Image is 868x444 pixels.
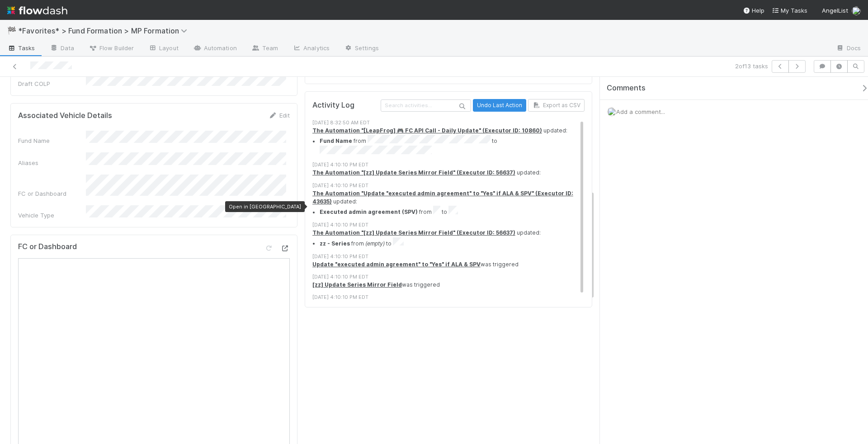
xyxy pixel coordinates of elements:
[312,253,592,260] div: [DATE] 4:10:10 PM EDT
[337,42,386,56] a: Settings
[829,42,868,56] a: Docs
[18,211,86,220] div: Vehicle Type
[772,6,807,15] a: My Tasks
[312,190,573,205] a: The Automation "Update "executed admin agreement" to "Yes" if ALA & SPV" (Executor ID: 43635)
[473,99,526,112] button: Undo Last Action
[607,84,646,93] span: Comments
[312,189,592,217] div: updated:
[528,99,585,112] button: Export as CSV
[7,27,16,34] span: 🏁
[141,42,186,56] a: Layout
[285,42,337,56] a: Analytics
[312,281,592,289] div: was triggered
[42,42,81,56] a: Data
[312,182,592,189] div: [DATE] 4:10:10 PM EDT
[244,42,285,56] a: Team
[7,43,35,52] span: Tasks
[18,158,86,167] div: Aliases
[320,206,592,217] li: from to
[852,6,861,15] img: avatar_892eb56c-5b5a-46db-bf0b-2a9023d0e8f8.png
[320,240,350,247] strong: zz - Series
[312,169,515,176] a: The Automation "[zz] Update Series Mirror Field" (Executor ID: 56637)
[312,229,592,248] div: updated:
[312,261,481,268] a: Update "executed admin agreement" to "Yes" if ALA & SPV
[320,135,592,156] li: from to
[312,221,592,229] div: [DATE] 4:10:10 PM EDT
[616,108,665,115] span: Add a comment...
[772,7,807,14] span: My Tasks
[312,260,592,269] div: was triggered
[312,119,592,127] div: [DATE] 8:32:50 AM EDT
[269,112,290,119] a: Edit
[18,242,77,251] h5: FC or Dashboard
[320,237,592,248] li: from to
[312,101,379,110] h5: Activity Log
[312,229,515,236] a: The Automation "[zz] Update Series Mirror Field" (Executor ID: 56637)
[18,136,86,145] div: Fund Name
[18,189,86,198] div: FC or Dashboard
[607,107,616,116] img: avatar_892eb56c-5b5a-46db-bf0b-2a9023d0e8f8.png
[18,79,86,88] div: Draft COLP
[320,209,418,216] strong: Executed admin agreement (SPV)
[312,161,592,169] div: [DATE] 4:10:10 PM EDT
[312,273,592,281] div: [DATE] 4:10:10 PM EDT
[312,127,542,134] a: The Automation "[LeapFrog] 🎮 FC API Call - Daily Update" (Executor ID: 10860)
[18,26,192,35] span: *Favorites* > Fund Formation > MP Formation
[7,3,67,18] img: logo-inverted-e16ddd16eac7371096b0.svg
[312,293,592,301] div: [DATE] 4:10:10 PM EDT
[312,169,592,177] div: updated:
[81,42,141,56] a: Flow Builder
[822,7,848,14] span: AngelList
[381,99,471,112] input: Search activities...
[89,43,134,52] span: Flow Builder
[365,240,385,247] em: (empty)
[743,6,764,15] div: Help
[186,42,244,56] a: Automation
[312,127,592,156] div: updated:
[320,138,352,145] strong: Fund Name
[735,61,768,71] span: 2 of 13 tasks
[312,281,402,288] a: [zz] Update Series Mirror Field
[18,111,112,120] h5: Associated Vehicle Details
